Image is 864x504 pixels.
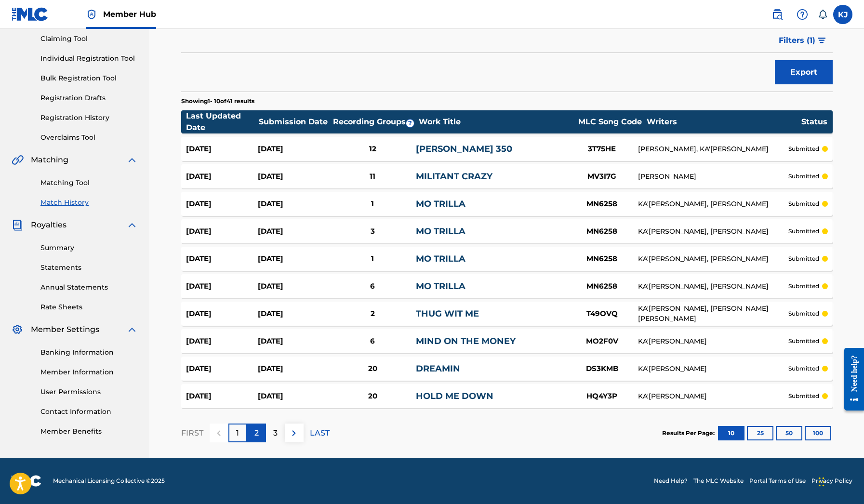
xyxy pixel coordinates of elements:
div: 1 [330,199,416,210]
div: [DATE] [258,281,330,292]
div: [DATE] [186,144,258,155]
div: 20 [330,363,416,374]
a: [PERSON_NAME] 350 [416,144,512,154]
p: submitted [788,254,819,263]
div: KA'[PERSON_NAME], [PERSON_NAME] [638,226,788,237]
img: right [288,427,300,439]
div: KA'[PERSON_NAME], [PERSON_NAME] [638,254,788,264]
a: Public Search [768,5,787,24]
img: help [797,9,808,20]
p: 2 [254,427,259,439]
div: Notifications [818,10,827,19]
span: Royalties [31,219,66,231]
p: Showing 1 - 10 of 41 results [181,97,254,106]
div: User Menu [833,5,852,24]
div: [DATE] [186,226,258,237]
div: [DATE] [186,281,258,292]
div: MN6258 [566,226,638,237]
img: Royalties [12,219,23,231]
button: 50 [776,426,802,440]
img: search [771,9,783,20]
a: Match History [40,198,138,208]
a: THUG WIT ME [416,308,479,319]
div: [PERSON_NAME] [638,172,788,182]
a: MO TRILLA [416,253,465,264]
img: expand [126,154,138,166]
div: KA'[PERSON_NAME], [PERSON_NAME] [638,199,788,209]
a: Need Help? [654,477,688,485]
iframe: Resource Center [837,339,864,419]
a: Annual Statements [40,282,138,292]
a: MIND ON THE MONEY [416,336,516,346]
div: [DATE] [258,336,330,347]
div: T49OVQ [566,308,638,319]
div: 2 [330,308,416,319]
a: Overclaims Tool [40,133,138,143]
a: MO TRILLA [416,281,465,292]
div: KA'[PERSON_NAME], [PERSON_NAME] [638,281,788,292]
div: [DATE] [186,391,258,402]
a: Member Information [40,367,138,377]
div: Help [793,5,812,24]
div: [DATE] [186,336,258,347]
div: [DATE] [258,199,330,210]
div: [DATE] [186,171,258,182]
div: [PERSON_NAME], KA'[PERSON_NAME] [638,144,788,154]
div: 20 [330,391,416,402]
p: LAST [310,427,330,439]
a: Banking Information [40,347,138,358]
div: [DATE] [258,171,330,182]
button: Export [775,60,833,84]
p: 1 [236,427,239,439]
div: 12 [330,144,416,155]
div: 3 [330,226,416,237]
a: Summary [40,243,138,253]
div: [DATE] [186,308,258,319]
button: 25 [747,426,773,440]
p: submitted [788,172,819,181]
div: KA'[PERSON_NAME] [638,336,788,346]
div: MV3I7G [566,171,638,182]
div: Submission Date [259,116,331,128]
span: Matching [31,154,68,166]
div: 3T75HE [566,144,638,155]
iframe: Chat Widget [816,458,864,504]
a: Member Benefits [40,426,138,437]
a: Privacy Policy [811,477,852,485]
div: 6 [330,336,416,347]
p: submitted [788,282,819,291]
p: submitted [788,364,819,373]
div: 11 [330,171,416,182]
span: Filters ( 1 ) [779,35,815,46]
div: 6 [330,281,416,292]
div: Recording Groups [332,116,418,128]
a: Rate Sheets [40,302,138,312]
div: [DATE] [186,253,258,265]
img: Matching [12,154,24,166]
div: [DATE] [258,253,330,265]
img: MLC Logo [12,7,49,21]
div: [DATE] [258,226,330,237]
a: Claiming Tool [40,34,138,44]
a: MO TRILLA [416,226,465,237]
p: submitted [788,145,819,153]
a: Registration History [40,113,138,123]
img: filter [818,38,826,43]
div: [DATE] [186,199,258,210]
img: Top Rightsholder [86,9,97,20]
div: Drag [819,467,824,496]
div: MLC Song Code [574,116,646,128]
a: User Permissions [40,387,138,397]
p: submitted [788,392,819,400]
div: HQ4Y3P [566,391,638,402]
p: 3 [273,427,278,439]
div: [DATE] [258,308,330,319]
div: Writers [647,116,801,128]
div: KA'[PERSON_NAME] [638,364,788,374]
a: MILITANT CRAZY [416,171,492,182]
p: submitted [788,227,819,236]
span: Member Settings [31,324,99,335]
